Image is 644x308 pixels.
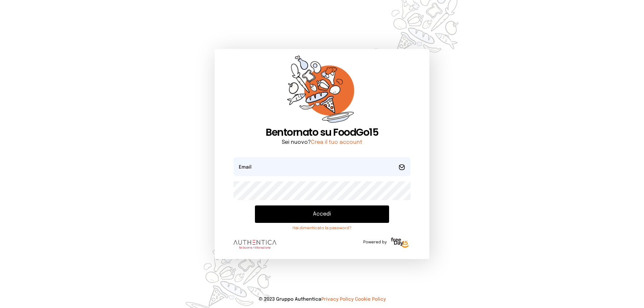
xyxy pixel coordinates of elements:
p: © 2023 Gruppo Authentica [11,296,633,303]
h1: Bentornato su FoodGo15 [233,126,411,138]
a: Hai dimenticato la password? [255,226,389,231]
span: Powered by [363,240,387,245]
img: logo-freeday.3e08031.png [389,236,411,250]
a: Privacy Policy [321,297,354,302]
a: Cookie Policy [355,297,386,302]
button: Accedi [255,205,389,223]
img: sticker-orange.65babaf.png [287,56,357,126]
p: Sei nuovo? [233,138,411,146]
img: logo.8f33a47.png [233,240,276,249]
a: Crea il tuo account [311,139,362,145]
